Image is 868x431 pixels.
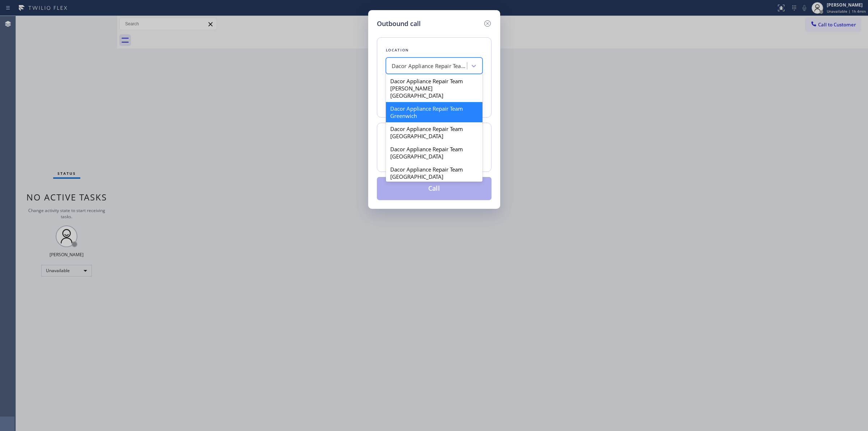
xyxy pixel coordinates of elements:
div: Dacor Appliance Repair Team Greenwich [386,102,482,122]
h5: Outbound call [377,19,421,29]
div: Location [386,46,482,54]
div: Dacor Appliance Repair Team Greenwich [392,62,468,70]
div: Dacor Appliance Repair Team [GEOGRAPHIC_DATA] [386,122,482,143]
button: Call [377,177,492,200]
div: Dacor Appliance Repair Team [PERSON_NAME][GEOGRAPHIC_DATA] [386,75,482,102]
div: Dacor Appliance Repair Team [GEOGRAPHIC_DATA] [386,143,482,163]
div: Dacor Appliance Repair Team [GEOGRAPHIC_DATA][PERSON_NAME] [386,163,482,190]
